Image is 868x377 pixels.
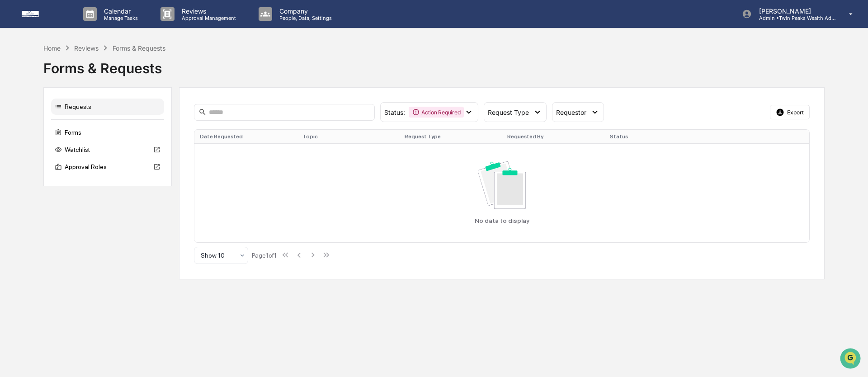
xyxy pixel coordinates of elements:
p: People, Data, Settings [272,15,336,21]
p: Admin • Twin Peaks Wealth Advisors [752,15,836,21]
div: 🖐️ [9,115,16,122]
span: Pylon [90,153,109,160]
p: Company [272,7,336,15]
div: Forms & Requests [43,53,825,76]
div: Requests [51,99,164,115]
p: [PERSON_NAME] [752,7,836,15]
p: Manage Tasks [97,15,142,21]
th: Topic [297,130,400,143]
a: Powered byPylon [64,153,109,160]
div: Approval Roles [51,159,164,175]
p: How can we help? [9,19,165,33]
span: Attestations [75,114,112,123]
span: Data Lookup [18,131,57,140]
p: Approval Management [175,15,241,21]
p: Calendar [97,7,142,15]
a: 🔎Data Lookup [5,127,61,144]
div: Home [43,44,61,52]
iframe: Open customer support [839,347,863,372]
th: Requested By [502,130,604,143]
div: Reviews [74,44,99,52]
th: Request Type [399,130,502,143]
p: No data to display [475,217,529,224]
div: We're available if you need us! [31,78,114,85]
a: 🖐️Preclearance [5,110,62,127]
div: Forms & Requests [113,44,165,52]
span: Status : [384,108,405,116]
div: 🗄️ [66,115,73,122]
img: logo [22,11,65,17]
div: Action Required [409,107,464,118]
div: Start new chat [31,69,148,78]
th: Date Requested [194,130,297,143]
button: Start new chat [154,72,165,83]
button: Export [770,105,810,119]
span: Requestor [556,108,586,116]
th: Status [604,130,707,143]
span: Request Type [488,108,529,116]
img: No data available [478,161,526,208]
img: 1746055101610-c473b297-6a78-478c-a979-82029cc54cd1 [9,69,25,85]
div: Forms [51,124,164,141]
div: 🔎 [9,132,16,139]
span: Preclearance [18,114,58,123]
div: Watchlist [51,141,164,158]
p: Reviews [175,7,241,15]
div: Page 1 of 1 [252,252,277,259]
a: 🗄️Attestations [62,110,116,127]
